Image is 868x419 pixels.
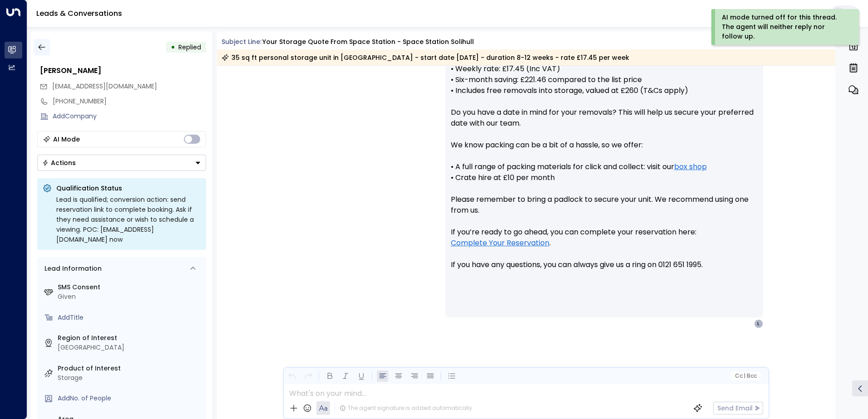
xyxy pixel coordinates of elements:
[52,82,157,91] span: laurnaomis@yahoo.co.uk
[340,404,472,412] div: The agent signature is added automatically
[222,53,629,62] div: 35 sq ft personal storage unit in [GEOGRAPHIC_DATA] - start date [DATE] - duration 8-12 weeks - r...
[37,155,206,171] div: Button group with a nested menu
[722,13,847,41] div: AI mode turned off for this thread. The agent will neither reply nor follow up.
[58,394,202,403] div: AddNo. of People
[42,159,76,167] div: Actions
[52,82,157,91] span: [EMAIL_ADDRESS][DOMAIN_NAME]
[744,373,745,379] span: |
[735,373,756,379] span: Cc Bcc
[36,8,122,19] a: Leads & Conversations
[53,97,206,106] div: [PHONE_NUMBER]
[58,343,202,352] div: [GEOGRAPHIC_DATA]
[58,313,202,322] div: AddTitle
[58,283,202,292] label: SMS Consent
[41,264,102,273] div: Lead Information
[58,364,202,373] label: Product of Interest
[37,155,206,171] button: Actions
[58,373,202,383] div: Storage
[58,333,202,343] label: Region of Interest
[286,370,298,382] button: Undo
[56,195,201,244] div: Lead is qualified; conversion action: send reservation link to complete booking. Ask if they need...
[53,135,80,144] div: AI Mode
[451,20,758,281] p: Hi [PERSON_NAME], Here’s a summary of your quote for a 35 sq ft storage unit at our Solihull stor...
[222,37,261,46] span: Subject Line:
[171,39,175,55] div: •
[731,372,760,380] button: Cc|Bcc
[754,319,763,328] div: L
[40,65,206,76] div: [PERSON_NAME]
[58,292,202,302] div: Given
[302,370,314,382] button: Redo
[53,112,206,121] div: AddCompany
[451,238,549,248] a: Complete Your Reservation
[674,161,707,172] a: box shop
[178,43,201,52] span: Replied
[56,184,201,193] p: Qualification Status
[262,37,474,47] div: Your storage quote from Space Station - Space Station Solihull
